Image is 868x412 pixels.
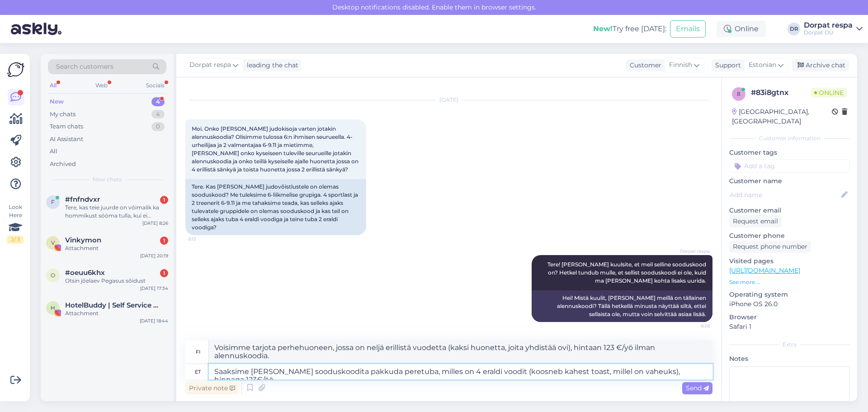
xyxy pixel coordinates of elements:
[751,87,811,98] div: # 83i8gtnx
[195,364,201,379] div: et
[729,278,850,286] p: See more ...
[729,231,850,241] p: Customer phone
[185,96,712,104] div: [DATE]
[151,97,165,106] div: 4
[65,204,168,220] div: Tere, kas teie juurde on võimalik ka hommikust sööma tulla, kui ei [PERSON_NAME] maja klient?
[160,196,168,204] div: 1
[209,364,712,379] textarea: Saaksime [PERSON_NAME] sooduskoodita pakkuda peretuba, milles on 4 eraldi voodit (koosneb kahest ...
[50,160,76,169] div: Archived
[729,241,811,253] div: Request phone number
[188,236,222,242] span: 8:15
[50,135,83,144] div: AI Assistant
[65,244,168,252] div: Attachment
[185,179,366,235] div: Tere. Kas [PERSON_NAME] judovõistlustele on olemas sooduskood? Me tuleksime 6-liikmelise grupiga....
[50,122,83,131] div: Team chats
[56,62,113,71] span: Search customers
[50,97,64,106] div: New
[737,90,741,97] span: 8
[670,20,706,38] button: Emails
[729,176,850,186] p: Customer name
[160,269,168,277] div: 1
[189,60,231,70] span: Dorpat respa
[729,266,800,275] a: [URL][DOMAIN_NAME]
[729,299,850,309] p: iPhone OS 26.0
[185,382,239,394] div: Private note
[729,354,850,364] p: Notes
[676,248,710,255] span: Dorpat respa
[48,80,58,91] div: All
[547,261,708,284] span: Tere! [PERSON_NAME] kuulsite, et meil selline sooduskood on? Hetkel tundub mulle, et sellist sood...
[51,304,55,311] span: H
[7,236,24,244] div: 2 / 3
[729,134,850,142] div: Customer information
[51,199,55,205] span: f
[729,322,850,331] p: Safari 1
[65,309,168,317] div: Attachment
[151,122,165,131] div: 0
[729,313,850,322] p: Browser
[730,190,840,200] input: Add name
[626,61,661,70] div: Customer
[593,24,613,33] b: New!
[51,239,55,246] span: V
[804,22,853,29] div: Dorpat respa
[65,236,101,244] span: Vinkymon
[788,23,800,35] div: DR
[196,344,200,360] div: fi
[209,340,712,364] textarea: Voisimme tarjota perhehuoneen, jossa on neljä erillistä vuodetta (kaksi huonetta, joita yhdistää ...
[65,195,100,204] span: #fnfndvxr
[50,147,57,156] div: All
[142,220,168,227] div: [DATE] 8:26
[729,159,850,173] input: Add a tag
[593,24,666,34] div: Try free [DATE]:
[729,148,850,157] p: Customer tags
[811,88,847,98] span: Online
[7,203,24,244] div: Look Here
[804,22,863,36] a: Dorpat respaDorpat OÜ
[749,60,776,70] span: Estonian
[669,60,692,70] span: Finnish
[792,59,849,71] div: Archive chat
[65,269,105,277] span: #oeuu6khx
[144,80,166,91] div: Socials
[51,272,55,279] span: o
[729,341,850,349] div: Extra
[7,61,24,78] img: Askly Logo
[712,61,741,70] div: Support
[729,256,850,266] p: Visited pages
[532,290,712,322] div: Hei! Mistä kuulit, [PERSON_NAME] meillä on tällainen alennuskoodi? Tällä hetkellä minusta näyttää...
[732,107,832,126] div: [GEOGRAPHIC_DATA], [GEOGRAPHIC_DATA]
[140,252,168,259] div: [DATE] 20:19
[729,290,850,299] p: Operating system
[686,384,709,392] span: Send
[94,80,109,91] div: Web
[50,110,75,119] div: My chats
[676,322,710,329] span: 8:28
[729,215,782,227] div: Request email
[243,61,298,70] div: leading the chat
[729,206,850,215] p: Customer email
[151,110,165,119] div: 4
[717,21,766,37] div: Online
[192,125,360,173] span: Moi. Onko [PERSON_NAME] judokisoja varten jotakin alennuskoodia? Olisimme tulossa 6:n ihmisen seu...
[804,29,853,36] div: Dorpat OÜ
[160,237,168,245] div: 1
[93,175,122,184] span: New chats
[65,277,168,285] div: Otsin jõelaev Pegasus sõidust
[65,301,159,309] span: HotelBuddy | Self Service App for Hotel Guests
[140,285,168,292] div: [DATE] 17:34
[140,317,168,324] div: [DATE] 18:44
